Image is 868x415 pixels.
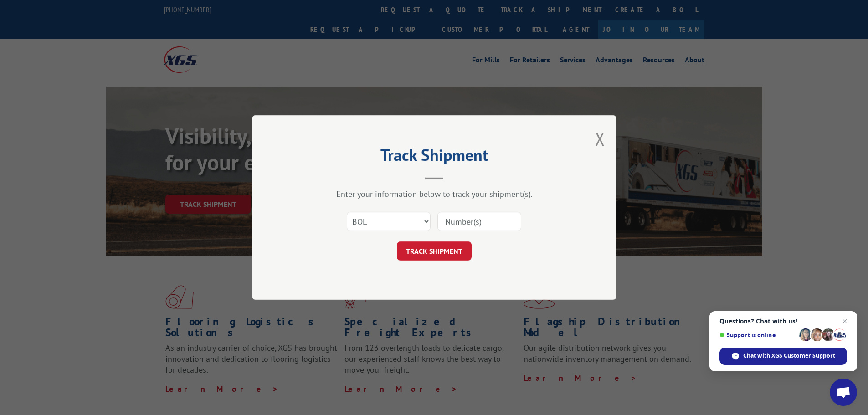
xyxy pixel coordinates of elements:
input: Number(s) [437,212,521,231]
div: Open chat [830,379,857,406]
span: Support is online [719,332,796,338]
button: Close modal [595,127,605,151]
div: Enter your information below to track your shipment(s). [298,189,571,199]
button: TRACK SHIPMENT [397,241,472,261]
h2: Track Shipment [298,149,571,166]
span: Chat with XGS Customer Support [743,352,835,360]
div: Chat with XGS Customer Support [719,348,847,365]
span: Close chat [839,316,850,327]
span: Questions? Chat with us! [719,318,847,325]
